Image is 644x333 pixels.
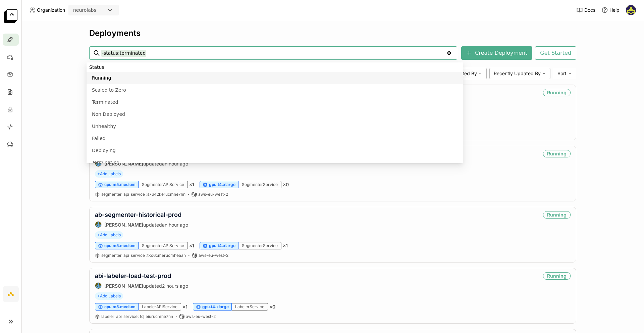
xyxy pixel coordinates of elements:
span: × 1 [283,243,288,249]
img: Flaviu Sămărghițan [95,160,101,166]
div: LabelerService [232,303,268,311]
span: gpu.t4.xlarge [209,243,235,248]
li: Status [87,62,463,72]
span: × 0 [269,304,275,310]
span: +Add Labels [95,231,123,239]
div: neurolabs [73,7,96,13]
li: Terminating [87,156,463,169]
span: × 1 [182,304,187,310]
span: cpu.m5.medium [104,243,136,248]
a: abi-labeler-load-test-prod [95,272,171,279]
span: labeler_api_service tdjleiurucmhe7hn [101,314,173,319]
span: Created By [452,70,477,77]
span: aws-eu-west-2 [199,253,228,258]
span: gpu.t4.xlarge [209,182,235,187]
div: Running [543,272,571,280]
span: cpu.m5.medium [104,182,136,187]
span: Organization [37,7,65,13]
button: Get Started [535,46,576,60]
span: aws-eu-west-2 [186,314,216,319]
span: : [146,253,147,258]
div: Recently Updated By [489,68,550,79]
div: Running [543,211,571,219]
span: segmenter_api_service s7642kerucmhe7hn [101,192,185,197]
span: Help [609,7,620,13]
span: × 1 [189,182,194,188]
button: Create Deployment [461,46,532,60]
span: segmenter_api_service tko6cmerucmheaan [101,253,186,258]
div: Help [601,7,620,13]
div: SegmenterService [238,181,281,188]
img: Flaviu Sămărghițan [95,283,101,289]
input: Search [101,48,446,58]
div: Running [543,150,571,157]
strong: [PERSON_NAME] [104,161,143,166]
span: : [146,192,147,197]
span: +Add Labels [95,170,123,178]
span: cpu.m5.medium [104,304,136,310]
div: SegmenterAPIService [139,242,188,249]
div: SegmenterAPIService [139,181,188,188]
img: logo [4,9,17,23]
span: × 1 [189,243,194,249]
div: updated [95,221,188,228]
span: × 0 [283,182,289,188]
div: Created By [448,68,487,79]
span: an hour ago [162,161,188,166]
img: Flaviu Sămărghițan [95,222,101,228]
strong: [PERSON_NAME] [104,222,143,228]
div: Running [543,89,571,96]
li: Non Deployed [87,108,463,120]
span: aws-eu-west-2 [198,192,228,197]
div: LabelerAPIService [139,303,181,311]
svg: Clear value [446,50,452,56]
li: Unhealthy [87,120,463,132]
img: Farouk Ghallabi [626,5,636,15]
a: Docs [576,7,595,13]
span: Sort [557,70,567,77]
div: updated [95,282,188,289]
span: an hour ago [162,222,188,228]
a: segmenter_api_service:s7642kerucmhe7hn [101,192,185,197]
span: +Add Labels [95,292,123,300]
li: Deploying [87,144,463,156]
ul: Menu [87,62,463,163]
strong: [PERSON_NAME] [104,283,143,289]
span: gpu.t4.xlarge [202,304,229,310]
span: 2 hours ago [162,283,188,289]
span: : [138,314,139,319]
div: SegmenterService [238,242,281,249]
a: segmenter_api_service:tko6cmerucmheaan [101,253,186,258]
li: Terminated [87,96,463,108]
li: Failed [87,132,463,144]
li: Scaled to Zero [87,84,463,96]
li: Running [87,72,463,84]
a: labeler_api_service:tdjleiurucmhe7hn [101,314,173,319]
div: Sort [553,68,576,79]
span: Docs [584,7,595,13]
div: Deployments [89,28,576,38]
a: ab-segmenter-historical-prod [95,211,181,218]
input: Selected neurolabs. [97,7,98,14]
span: Recently Updated By [494,70,541,77]
div: updated [95,160,226,167]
